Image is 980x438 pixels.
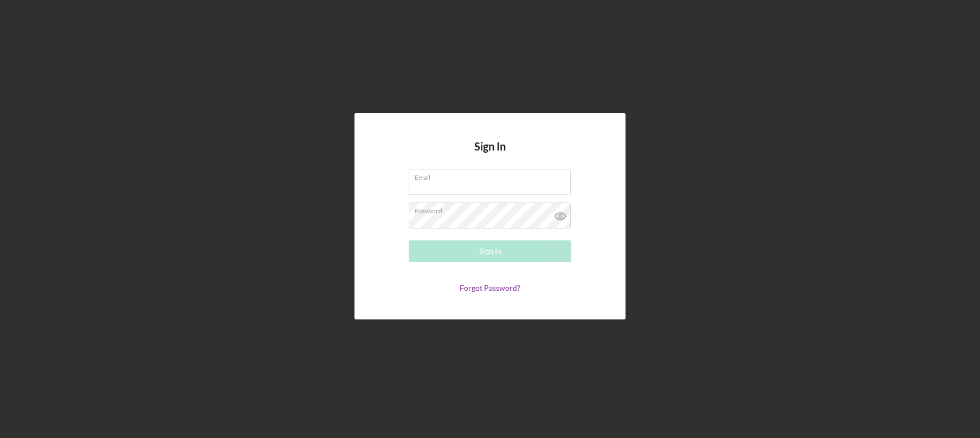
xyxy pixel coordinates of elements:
[460,283,520,292] a: Forgot Password?
[415,203,571,215] label: Password
[409,240,571,262] button: Sign In
[474,140,506,169] h4: Sign In
[479,240,501,262] div: Sign In
[415,169,571,181] label: Email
